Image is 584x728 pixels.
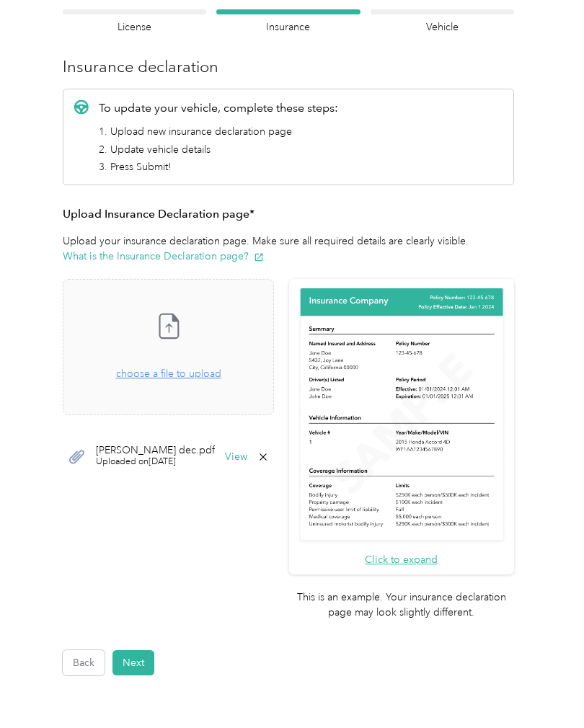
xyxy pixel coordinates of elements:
[297,286,507,544] img: Sample insurance declaration
[112,650,154,675] button: Next
[63,249,264,264] button: What is the Insurance Declaration page?
[63,650,105,675] button: Back
[99,159,338,174] li: 3. Press Submit!
[99,142,338,157] li: 2. Update vehicle details
[216,19,360,35] h4: Insurance
[96,445,215,456] span: [PERSON_NAME] dec.pdf
[63,280,273,414] span: choose a file to upload
[63,205,514,223] h3: Upload Insurance Declaration page*
[225,452,247,462] button: View
[63,234,514,264] p: Upload your insurance declaration page. Make sure all required details are clearly visible.
[503,647,584,728] iframe: Everlance-gr Chat Button Frame
[63,55,514,79] h3: Insurance declaration
[116,368,221,380] span: choose a file to upload
[99,99,338,117] p: To update your vehicle, complete these steps:
[63,19,206,35] h4: License
[96,456,215,469] span: Uploaded on [DATE]
[289,590,514,620] p: This is an example. Your insurance declaration page may look slightly different.
[365,552,438,567] button: Click to expand
[371,19,514,35] h4: Vehicle
[99,124,338,139] li: 1. Upload new insurance declaration page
